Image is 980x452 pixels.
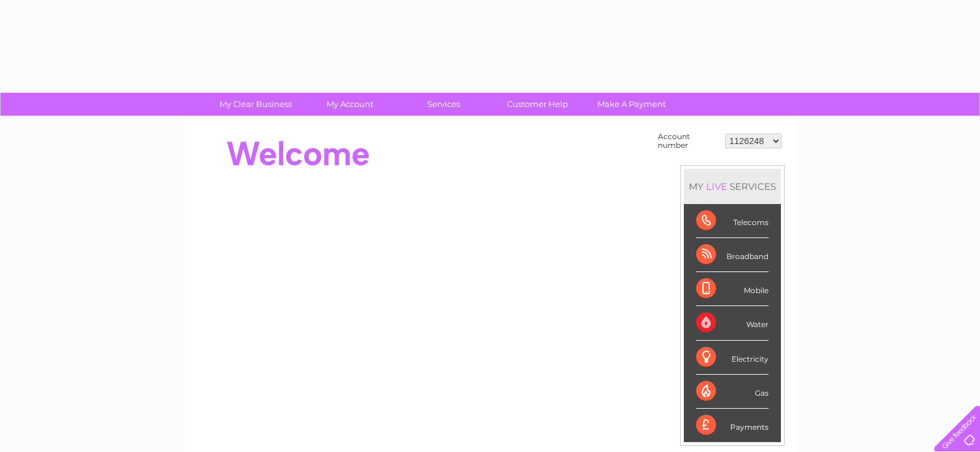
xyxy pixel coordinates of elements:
[696,409,769,442] div: Payments
[704,181,730,192] div: LIVE
[696,272,769,306] div: Mobile
[487,93,589,116] a: Customer Help
[684,169,781,204] div: MY SERVICES
[393,93,495,116] a: Services
[655,129,722,153] td: Account number
[205,93,307,116] a: My Clear Business
[299,93,401,116] a: My Account
[696,238,769,272] div: Broadband
[581,93,683,116] a: Make A Payment
[696,375,769,409] div: Gas
[696,341,769,375] div: Electricity
[696,306,769,340] div: Water
[696,204,769,238] div: Telecoms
